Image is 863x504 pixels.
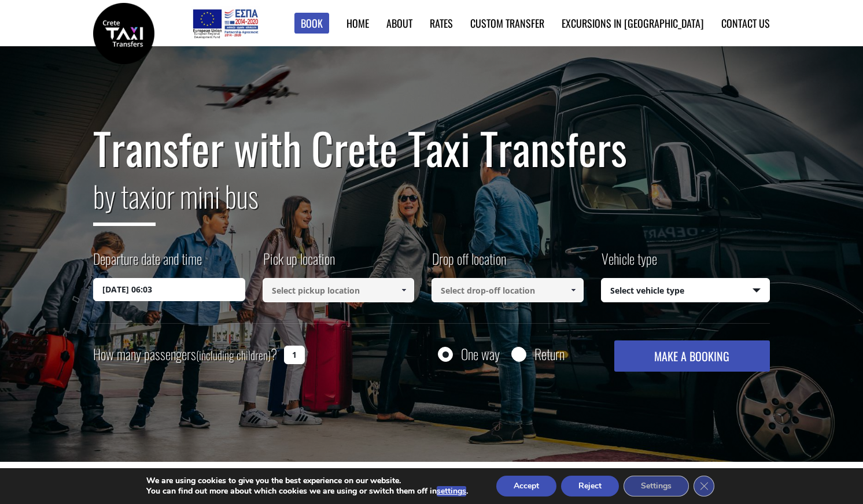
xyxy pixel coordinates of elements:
a: Contact us [721,16,770,31]
label: Drop off location [431,249,506,278]
label: Return [534,347,565,361]
label: Vehicle type [601,249,657,278]
button: Close GDPR Cookie Banner [694,476,714,496]
a: Show All Items [394,278,414,302]
button: Settings [624,476,689,496]
p: You can find out more about which cookies we are using or switch them off in . [146,486,468,496]
a: About [386,16,412,31]
input: Select pickup location [263,278,415,302]
img: e-bannersEUERDF180X90.jpg [191,6,260,40]
a: Crete Taxi Transfers | Safe Taxi Transfer Services from to Heraklion Airport, Chania Airport, Ret... [93,26,154,38]
img: Crete Taxi Transfers | Safe Taxi Transfer Services from to Heraklion Airport, Chania Airport, Ret... [93,3,154,64]
span: Select vehicle type [602,279,770,303]
label: One way [461,347,500,361]
label: Pick up location [263,249,335,278]
a: Show All Items [563,278,582,302]
a: Book [294,13,329,34]
input: Select drop-off location [431,278,584,302]
h1: Transfer with Crete Taxi Transfers [93,124,770,172]
a: Excursions in [GEOGRAPHIC_DATA] [562,16,704,31]
small: (including children) [196,346,271,364]
h2: or mini bus [93,172,770,235]
button: Accept [496,476,556,496]
a: Rates [430,16,453,31]
a: Home [346,16,369,31]
button: settings [437,486,466,496]
span: by taxi [93,174,156,226]
a: Custom Transfer [470,16,544,31]
label: Departure date and time [93,249,202,278]
p: We are using cookies to give you the best experience on our website. [146,476,468,486]
button: MAKE A BOOKING [614,340,770,372]
label: How many passengers ? [93,340,277,369]
button: Reject [561,476,619,496]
